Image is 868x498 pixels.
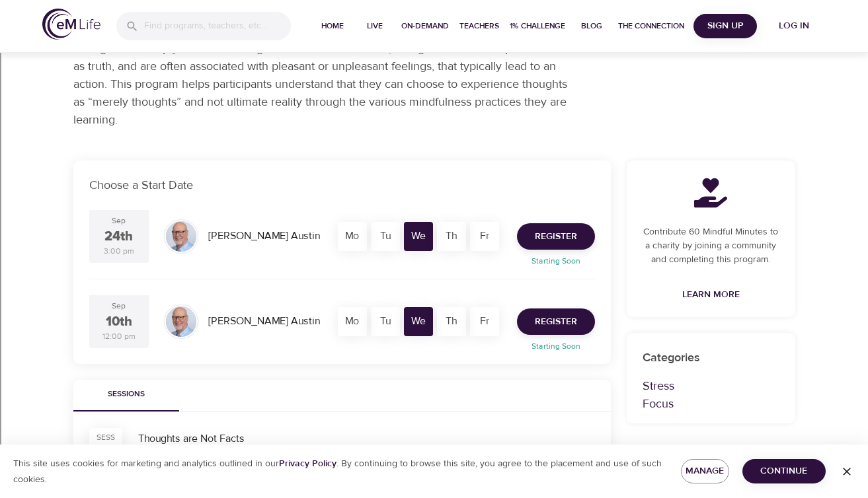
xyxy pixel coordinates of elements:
span: The Connection [618,19,684,33]
span: Home [317,19,348,33]
button: Continue [742,459,826,483]
span: On-Demand [401,19,449,33]
span: Blog [576,19,608,33]
span: Log in [768,18,820,34]
img: logo [42,9,100,40]
button: Log in [762,14,826,38]
span: Live [359,19,391,33]
span: Sign Up [699,18,752,34]
input: Find programs, teachers, etc... [144,12,291,40]
span: Teachers [459,19,499,33]
span: Manage [691,463,719,480]
span: Continue [753,463,815,480]
button: Sign Up [693,14,757,38]
span: 1% Challenge [510,19,565,33]
button: Manage [681,459,729,483]
a: Privacy Policy [279,458,336,470]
